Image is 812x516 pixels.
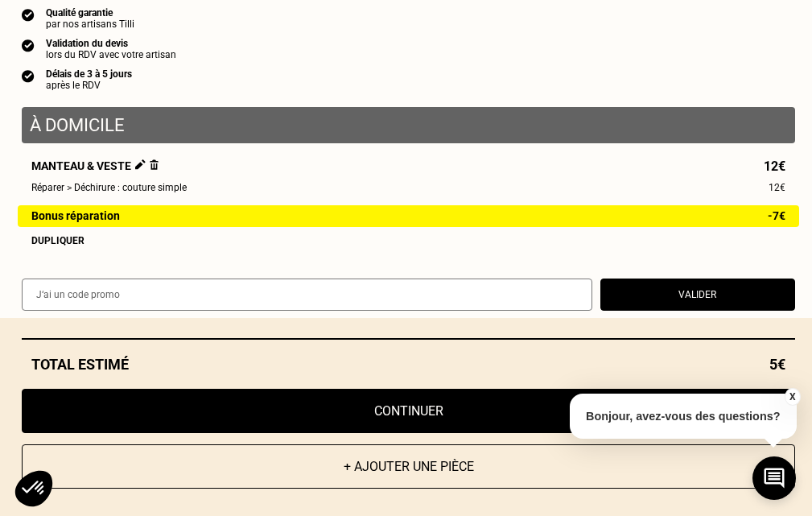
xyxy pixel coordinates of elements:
button: X [784,388,800,406]
span: 12€ [764,159,785,173]
img: Supprimer [150,159,159,170]
div: lors du RDV avec votre artisan [46,49,176,60]
span: Manteau & veste [31,159,159,173]
span: -7€ [768,209,785,223]
img: icon list info [22,7,35,22]
div: Qualité garantie [46,7,134,19]
div: Dupliquer [31,235,785,246]
button: Valider [600,279,795,311]
span: 5€ [769,356,785,373]
p: À domicile [30,115,787,135]
img: Éditer [135,159,146,170]
div: Validation du devis [46,38,176,49]
p: Bonjour, avez-vous des questions? [570,394,797,439]
span: Réparer > Déchirure : couture simple [31,181,187,195]
span: Bonus réparation [31,209,120,223]
div: Total estimé [22,356,795,373]
img: icon list info [22,68,35,83]
div: après le RDV [46,80,132,91]
div: par nos artisans Tilli [46,19,134,30]
div: Délais de 3 à 5 jours [46,68,132,80]
span: 12€ [769,181,785,195]
input: J‘ai un code promo [22,279,592,311]
button: + Ajouter une pièce [22,444,795,489]
img: icon list info [22,38,35,52]
button: Continuer [22,389,795,433]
